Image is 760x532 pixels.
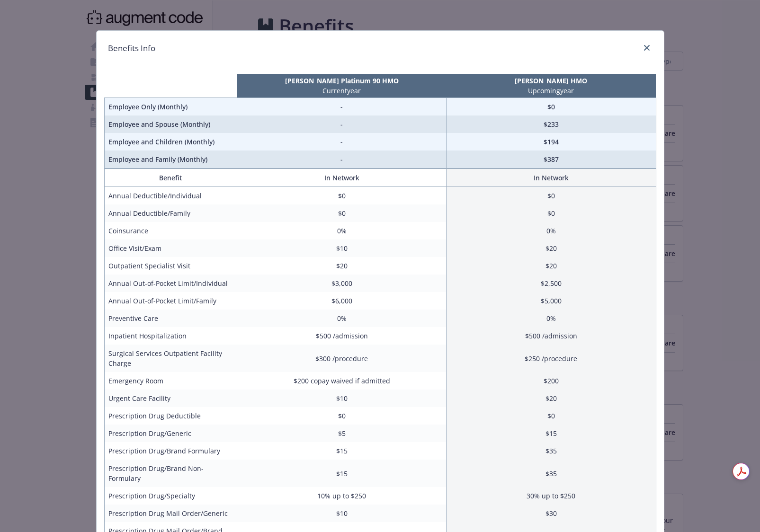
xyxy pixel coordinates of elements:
[104,239,237,257] td: Office Visit/Exam
[447,151,656,168] td: $387
[447,425,656,442] td: $15
[237,98,447,116] td: -
[237,460,447,487] td: $15
[104,425,237,442] td: Prescription Drug/Generic
[447,442,656,460] td: $35
[447,115,656,133] td: $233
[447,372,656,390] td: $200
[447,407,656,425] td: $0
[447,239,656,257] td: $20
[237,390,447,407] td: $10
[448,86,654,96] p: Upcoming year
[237,187,447,205] td: $0
[104,133,237,151] td: Employee and Children (Monthly)
[237,327,447,345] td: $500 /admission
[447,487,656,505] td: 30% up to $250
[237,222,447,239] td: 0%
[237,204,447,222] td: $0
[237,372,447,390] td: $200 copay waived if admitted
[237,310,447,327] td: 0%
[237,133,447,151] td: -
[447,327,656,345] td: $500 /admission
[104,292,237,310] td: Annual Out-of-Pocket Limit/Family
[447,133,656,151] td: $194
[237,115,447,133] td: -
[237,169,447,187] th: In Network
[237,407,447,425] td: $0
[104,257,237,275] td: Outpatient Specialist Visit
[108,42,155,54] h1: Benefits Info
[237,239,447,257] td: $10
[104,390,237,407] td: Urgent Care Facility
[447,169,656,187] th: In Network
[447,345,656,372] td: $250 /procedure
[448,76,654,86] p: [PERSON_NAME] HMO
[104,442,237,460] td: Prescription Drug/Brand Formulary
[447,204,656,222] td: $0
[447,222,656,239] td: 0%
[104,204,237,222] td: Annual Deductible/Family
[237,275,447,292] td: $3,000
[104,222,237,239] td: Coinsurance
[447,187,656,205] td: $0
[447,292,656,310] td: $5,000
[104,372,237,390] td: Emergency Room
[447,460,656,487] td: $35
[447,505,656,522] td: $30
[104,151,237,168] td: Employee and Family (Monthly)
[104,187,237,205] td: Annual Deductible/Individual
[104,275,237,292] td: Annual Out-of-Pocket Limit/Individual
[104,327,237,345] td: Inpatient Hospitalization
[447,390,656,407] td: $20
[104,310,237,327] td: Preventive Care
[237,487,447,505] td: 10% up to $250
[104,169,237,187] th: Benefit
[104,74,237,98] th: intentionally left blank
[237,425,447,442] td: $5
[447,310,656,327] td: 0%
[447,98,656,116] td: $0
[104,345,237,372] td: Surgical Services Outpatient Facility Charge
[104,460,237,487] td: Prescription Drug/Brand Non-Formulary
[237,442,447,460] td: $15
[239,86,445,96] p: Current year
[237,292,447,310] td: $6,000
[237,151,447,168] td: -
[104,407,237,425] td: Prescription Drug Deductible
[237,345,447,372] td: $300 /procedure
[104,487,237,505] td: Prescription Drug/Specialty
[104,98,237,116] td: Employee Only (Monthly)
[104,115,237,133] td: Employee and Spouse (Monthly)
[237,505,447,522] td: $10
[239,76,445,86] p: [PERSON_NAME] Platinum 90 HMO
[104,505,237,522] td: Prescription Drug Mail Order/Generic
[447,257,656,275] td: $20
[447,275,656,292] td: $2,500
[641,42,653,53] a: close
[237,257,447,275] td: $20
